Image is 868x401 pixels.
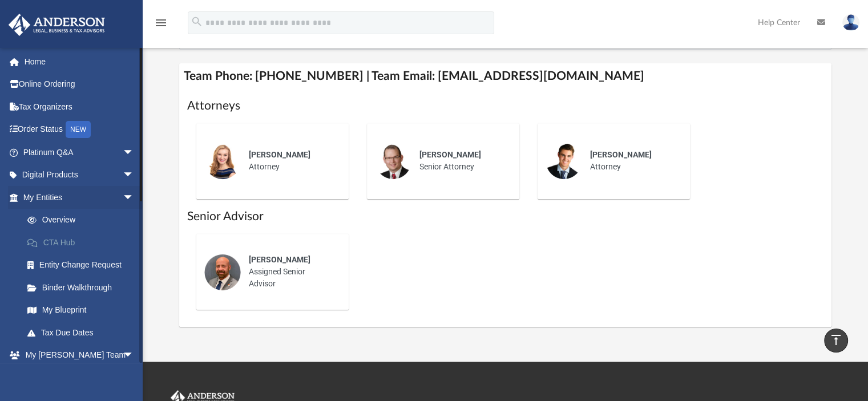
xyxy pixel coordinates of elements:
[123,344,146,367] span: arrow_drop_down
[829,333,843,347] i: vertical_align_top
[5,14,108,36] img: Anderson Advisors Platinum Portal
[411,141,511,181] div: Senior Attorney
[123,186,146,209] span: arrow_drop_down
[187,98,824,114] h1: Attorneys
[8,164,151,187] a: Digital Productsarrow_drop_down
[8,141,151,164] a: Platinum Q&Aarrow_drop_down
[16,321,151,344] a: Tax Due Dates
[842,14,859,31] img: User Pic
[546,143,582,179] img: thumbnail
[419,150,481,159] span: [PERSON_NAME]
[241,246,341,298] div: Assigned Senior Advisor
[204,143,241,179] img: thumbnail
[375,143,411,179] img: thumbnail
[8,73,151,96] a: Online Ordering
[590,150,652,159] span: [PERSON_NAME]
[8,186,151,209] a: My Entitiesarrow_drop_down
[8,118,151,141] a: Order StatusNEW
[16,231,151,254] a: CTA Hub
[824,329,848,353] a: vertical_align_top
[249,255,310,264] span: [PERSON_NAME]
[8,95,151,118] a: Tax Organizers
[66,121,91,138] div: NEW
[241,141,341,181] div: Attorney
[582,141,682,181] div: Attorney
[16,254,151,277] a: Entity Change Request
[16,209,151,232] a: Overview
[123,164,146,187] span: arrow_drop_down
[123,141,146,164] span: arrow_drop_down
[179,63,832,89] h4: Team Phone: [PHONE_NUMBER] | Team Email: [EMAIL_ADDRESS][DOMAIN_NAME]
[187,208,824,225] h1: Senior Advisor
[154,16,168,30] i: menu
[8,50,151,73] a: Home
[249,150,310,159] span: [PERSON_NAME]
[8,344,146,367] a: My [PERSON_NAME] Teamarrow_drop_down
[154,22,168,30] a: menu
[191,15,203,28] i: search
[204,254,241,290] img: thumbnail
[16,276,151,299] a: Binder Walkthrough
[16,299,146,322] a: My Blueprint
